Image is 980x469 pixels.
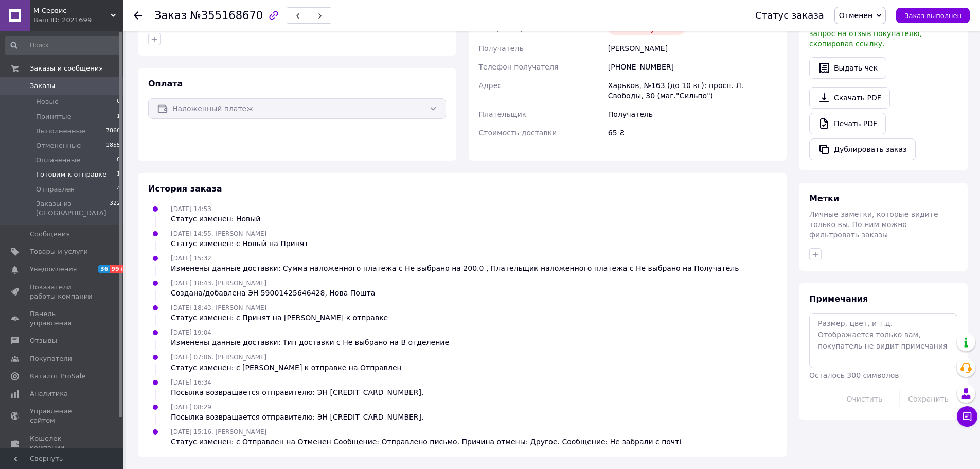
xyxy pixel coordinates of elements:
[30,389,68,398] span: Аналитика
[957,406,977,427] button: Чат с покупателем
[171,329,211,336] span: [DATE] 19:04
[171,230,266,237] span: [DATE] 14:55, [PERSON_NAME]
[30,283,95,301] span: Показатели работы компании
[606,105,778,124] div: Получатель
[30,336,57,345] span: Отзывы
[117,112,120,121] span: 1
[36,170,106,179] span: Готовим к отправке
[148,79,183,89] span: Оплата
[30,309,95,328] span: Панель управления
[117,170,120,179] span: 1
[117,185,120,194] span: 4
[171,238,308,249] div: Статус изменен: с Новый на Принят
[117,97,120,107] span: 0
[110,265,127,273] span: 99+
[171,387,424,397] div: Посылка возвращается отправителю: ЭН [CREDIT_CARD_NUMBER].
[809,19,950,48] span: У вас есть 18 дней, чтобы отправить запрос на отзыв покупателю, скопировав ссылку.
[479,44,524,53] span: Получатель
[171,337,449,348] div: Изменены данные доставки: Тип доставки с Не выбрано на В отделение
[171,288,375,298] div: Создана/добавлена ЭН 59001425646428, Нова Пошта
[171,214,260,224] div: Статус изменен: Новый
[33,15,123,25] div: Ваш ID: 2021699
[809,87,890,109] a: Скачать PDF
[171,428,266,436] span: [DATE] 15:16, [PERSON_NAME]
[171,379,211,386] span: [DATE] 16:34
[106,141,120,150] span: 1855
[30,230,70,239] span: Сообщения
[36,127,85,136] span: Выполненные
[479,81,502,90] span: Адрес
[30,265,77,274] span: Уведомления
[30,372,85,381] span: Каталог ProSale
[606,39,778,58] div: [PERSON_NAME]
[171,205,211,213] span: [DATE] 14:53
[30,434,95,453] span: Кошелек компании
[36,112,72,121] span: Принятые
[5,36,121,55] input: Поиск
[606,76,778,105] div: Харьков, №163 (до 10 кг): просп. Л. Свободы, 30 (маг."Сильпо")
[479,63,559,71] span: Телефон получателя
[896,8,970,23] button: Заказ выполнен
[479,24,557,32] span: Статус отправления
[148,184,222,194] span: История заказа
[190,9,263,22] span: №355168670
[171,412,424,422] div: Посылка возвращается отправителю: ЭН [CREDIT_CARD_NUMBER].
[479,110,527,118] span: Плательщик
[117,155,120,165] span: 0
[479,129,557,137] span: Стоимость доставки
[30,247,88,256] span: Товары и услуги
[36,185,75,194] span: Отправлен
[171,304,266,311] span: [DATE] 18:43, [PERSON_NAME]
[755,10,824,21] div: Статус заказа
[809,194,839,203] span: Метки
[809,371,899,379] span: Осталось 300 символов
[606,58,778,76] div: [PHONE_NUMBER]
[809,57,886,79] button: Выдать чек
[134,10,142,21] div: Вернуться назад
[171,312,388,323] div: Статус изменен: с Принят на [PERSON_NAME] к отправке
[30,81,55,91] span: Заказы
[809,210,938,239] span: Личные заметки, которые видите только вы. По ним можно фильтровать заказы
[171,280,266,287] span: [DATE] 18:43, [PERSON_NAME]
[171,255,211,262] span: [DATE] 15:32
[171,354,266,361] span: [DATE] 07:06, [PERSON_NAME]
[36,141,81,150] span: Отмененные
[106,127,120,136] span: 7866
[30,64,103,73] span: Заказы и сообщения
[33,6,111,15] span: М-Сервис
[110,199,120,218] span: 322
[904,12,961,20] span: Заказ выполнен
[171,404,211,411] span: [DATE] 08:29
[30,354,72,363] span: Покупатели
[154,9,187,22] span: Заказ
[809,138,916,160] button: Дублировать заказ
[606,124,778,142] div: 65 ₴
[36,155,80,165] span: Оплаченные
[809,294,868,304] span: Примечания
[839,11,872,20] span: Отменен
[98,265,110,273] span: 36
[36,199,110,218] span: Заказы из [GEOGRAPHIC_DATA]
[36,97,59,107] span: Новые
[809,113,886,134] a: Печать PDF
[171,362,402,373] div: Статус изменен: с [PERSON_NAME] к отправке на Отправлен
[171,263,739,273] div: Изменены данные доставки: Сумма наложенного платежа с Не выбрано на 200.0 , Плательщик наложенног...
[30,407,95,425] span: Управление сайтом
[171,437,681,447] div: Статус изменен: с Отправлен на Отменен Сообщение: Отправлено письмо. Причина отмены: Другое. Сооб...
